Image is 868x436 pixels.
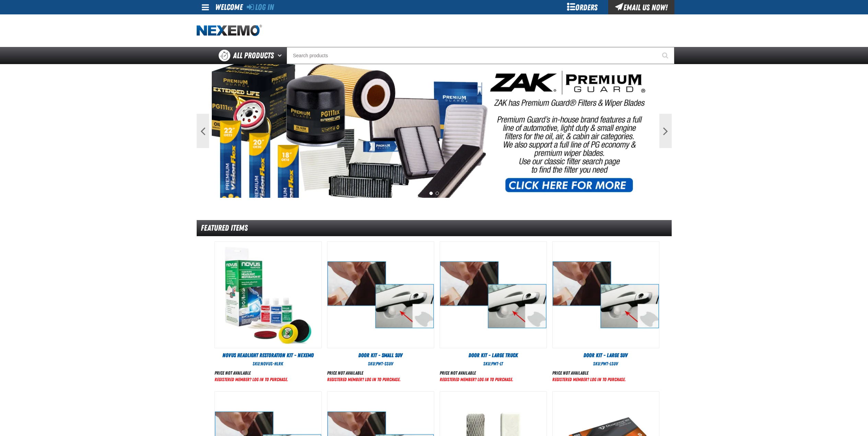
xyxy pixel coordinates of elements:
[212,64,657,198] img: PG Filters & Wipers
[440,242,546,348] : View Details of the Door Kit - Large Truck
[552,377,626,382] a: Registered Member? Log In to purchase.
[440,361,547,367] div: SKU:
[275,47,287,64] button: Open All Products pages
[440,370,513,376] div: Price not available
[287,47,674,64] input: Search
[215,352,322,359] a: Novus Headlight Restoration Kit - Nexemo
[440,242,546,348] img: Door Kit - Large Truck
[215,377,288,382] a: Registered Member? Log In to purchase.
[327,361,434,367] div: SKU:
[197,220,672,236] div: Featured Items
[376,361,393,366] span: PWT-SSUV
[436,192,439,195] button: 2 of 2
[552,361,659,367] div: SKU:
[657,47,674,64] button: Start Searching
[358,352,403,359] span: Door Kit - Small SUV
[327,242,434,348] : View Details of the Door Kit - Small SUV
[327,242,434,348] img: Door Kit - Small SUV
[552,352,659,359] a: Door Kit - Large SUV
[659,114,672,148] button: Next
[601,361,618,366] span: PWT-LSUV
[197,25,262,37] img: Nexemo logo
[261,361,283,366] span: NOVUS-HLRK
[583,352,628,359] span: Door Kit - Large SUV
[247,2,274,12] a: Log In
[491,361,503,366] span: PWT-LT
[233,49,274,62] span: All Products
[197,114,209,148] button: Previous
[468,352,518,359] span: Door Kit - Large Truck
[215,242,321,348] img: Novus Headlight Restoration Kit - Nexemo
[440,352,547,359] a: Door Kit - Large Truck
[327,370,401,376] div: Price not available
[222,352,314,359] span: Novus Headlight Restoration Kit - Nexemo
[215,370,288,376] div: Price not available
[552,370,626,376] div: Price not available
[553,242,659,348] img: Door Kit - Large SUV
[215,242,321,348] : View Details of the Novus Headlight Restoration Kit - Nexemo
[553,242,659,348] : View Details of the Door Kit - Large SUV
[327,377,401,382] a: Registered Member? Log In to purchase.
[327,352,434,359] a: Door Kit - Small SUV
[215,361,322,367] div: SKU:
[429,192,433,195] button: 1 of 2
[440,377,513,382] a: Registered Member? Log In to purchase.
